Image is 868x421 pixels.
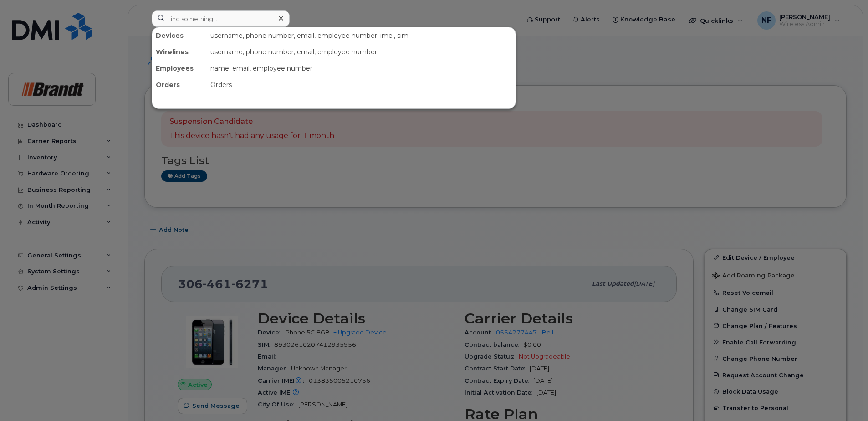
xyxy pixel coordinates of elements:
[207,60,516,77] div: name, email, employee number
[207,44,516,60] div: username, phone number, email, employee number
[152,44,207,60] div: Wirelines
[152,27,207,44] div: Devices
[207,77,516,93] div: Orders
[152,60,207,77] div: Employees
[207,27,516,44] div: username, phone number, email, employee number, imei, sim
[152,77,207,93] div: Orders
